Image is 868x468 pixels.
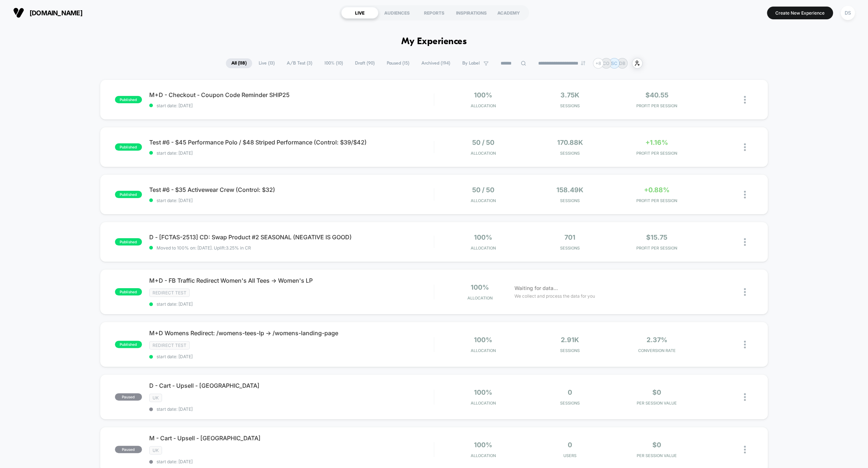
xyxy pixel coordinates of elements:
[645,91,668,99] span: $40.55
[471,245,496,251] span: Allocation
[644,186,670,194] span: +0.88%
[646,336,667,344] span: 2.37%
[471,453,496,458] span: Allocation
[149,233,434,241] span: D - [FCTAS-2513] CD: Swap Product #2 SEASONAL (NEGATIVE IS GOOD)
[149,459,434,464] span: start date: [DATE]
[744,341,746,348] img: close
[528,198,612,203] span: Sessions
[416,58,456,68] span: Archived ( 194 )
[645,139,668,146] span: +1.16%
[319,58,348,68] span: 100% ( 10 )
[474,91,492,99] span: 100%
[149,289,190,297] span: Redirect Test
[474,388,492,396] span: 100%
[115,96,142,103] span: published
[115,191,142,198] span: published
[226,58,252,68] span: All ( 118 )
[149,139,434,146] span: Test #6 - $45 Performance Polo / $48 Striped Performance (Control: $39/$42)
[149,394,162,402] span: UK
[528,103,612,108] span: Sessions
[603,61,609,66] p: CO
[281,58,318,68] span: A/B Test ( 3 )
[471,401,496,406] span: Allocation
[564,233,575,241] span: 701
[615,348,698,353] span: CONVERSION RATE
[149,446,162,455] span: UK
[744,393,746,401] img: close
[149,198,434,203] span: start date: [DATE]
[767,7,833,19] button: Create New Experience
[561,336,579,344] span: 2.91k
[13,7,24,18] img: Visually logo
[744,446,746,453] img: close
[149,354,434,359] span: start date: [DATE]
[474,233,492,241] span: 100%
[253,58,280,68] span: Live ( 13 )
[615,103,698,108] span: PROFIT PER SESSION
[115,143,142,151] span: published
[557,139,583,146] span: 170.88k
[149,277,434,284] span: M+D - FB Traffic Redirect Women's All Tees -> Women's LP
[474,336,492,344] span: 100%
[467,295,493,301] span: Allocation
[615,401,698,406] span: PER SESSION VALUE
[149,91,434,98] span: M+D - Checkout - Coupon Code Reminder SHIP25
[471,348,496,353] span: Allocation
[744,96,746,104] img: close
[474,441,492,449] span: 100%
[841,6,855,20] div: DS
[652,388,661,396] span: $0
[471,198,496,203] span: Allocation
[381,58,415,68] span: Paused ( 15 )
[615,453,698,458] span: PER SESSION VALUE
[744,191,746,198] img: close
[560,91,579,99] span: 3.75k
[646,233,667,241] span: $15.75
[157,245,251,251] span: Moved to 100% on: [DATE] . Uplift: 3.25% in CR
[619,61,625,66] p: DB
[593,58,603,69] div: + 8
[350,58,380,68] span: Draft ( 90 )
[115,238,142,245] span: published
[30,9,82,17] span: [DOMAIN_NAME]
[471,283,489,291] span: 100%
[471,151,496,156] span: Allocation
[615,198,698,203] span: PROFIT PER SESSION
[744,288,746,296] img: close
[568,388,572,396] span: 0
[472,139,494,146] span: 50 / 50
[652,441,661,449] span: $0
[341,7,378,19] div: LIVE
[615,151,698,156] span: PROFIT PER SESSION
[528,151,612,156] span: Sessions
[744,143,746,151] img: close
[149,341,190,349] span: Redirect Test
[115,446,142,453] span: paused
[149,103,434,108] span: start date: [DATE]
[115,288,142,295] span: published
[514,284,558,292] span: Waiting for data...
[149,186,434,193] span: Test #6 - $35 Activewear Crew (Control: $32)
[744,238,746,246] img: close
[490,7,527,19] div: ACADEMY
[149,329,434,337] span: M+D Womens Redirect: /womens-tees-lp -> /womens-landing-page
[453,7,490,19] div: INSPIRATIONS
[528,453,612,458] span: Users
[462,61,480,66] span: By Label
[528,245,612,251] span: Sessions
[149,382,434,389] span: D - Cart - Upsell - [GEOGRAPHIC_DATA]
[472,186,494,194] span: 50 / 50
[149,150,434,156] span: start date: [DATE]
[611,61,617,66] p: SC
[401,36,467,47] h1: My Experiences
[115,341,142,348] span: published
[581,61,585,65] img: end
[11,7,85,19] button: [DOMAIN_NAME]
[115,393,142,401] span: paused
[568,441,572,449] span: 0
[471,103,496,108] span: Allocation
[514,293,595,299] span: We collect and process the data for you
[528,348,612,353] span: Sessions
[416,7,453,19] div: REPORTS
[838,5,857,20] button: DS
